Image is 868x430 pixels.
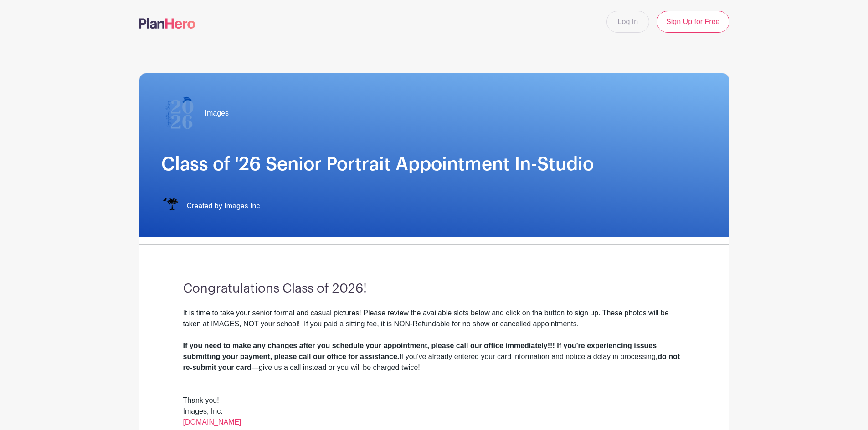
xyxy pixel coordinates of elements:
strong: If you need to make any changes after you schedule your appointment, please call our office immed... [183,342,657,360]
a: [DOMAIN_NAME] [183,418,241,426]
div: It is time to take your senior formal and casual pictures! Please review the available slots belo... [183,308,685,329]
div: Thank you! [183,395,685,406]
img: IMAGES%20logo%20transparenT%20PNG%20s.png [161,197,180,215]
div: If you've already entered your card information and notice a delay in processing, —give us a call... [183,340,685,373]
h3: Congratulations Class of 2026! [183,281,685,297]
div: Images, Inc. [183,406,685,428]
a: Log In [606,11,649,33]
span: Images [205,108,229,119]
strong: do not re-submit your card [183,353,680,371]
span: Created by Images Inc [187,201,260,212]
img: 2026%20logo%20(2).png [161,95,198,132]
a: Sign Up for Free [657,11,729,33]
h1: Class of '26 Senior Portrait Appointment In-Studio [161,153,707,175]
img: logo-507f7623f17ff9eddc593b1ce0a138ce2505c220e1c5a4e2b4648c50719b7d32.svg [139,18,195,29]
